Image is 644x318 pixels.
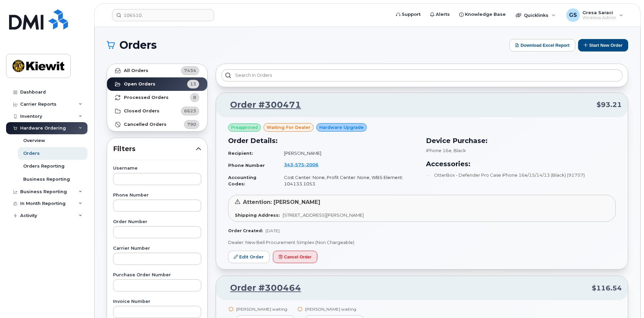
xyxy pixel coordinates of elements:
[190,81,196,87] span: 13
[265,228,280,233] span: [DATE]
[284,162,326,167] a: 3435752006
[107,118,207,131] a: Cancelled Orders790
[107,91,207,104] a: Processed Orders8
[113,273,201,277] label: Purchase Order Number
[228,251,270,263] a: Edit Order
[578,39,628,51] button: Start New Order
[124,95,169,100] strong: Processed Orders
[597,100,622,110] span: $93.21
[278,172,418,189] td: Cost Center: None, Profit Center: None, WBS Element: 104133.1053
[124,68,148,73] strong: All Orders
[228,163,265,168] strong: Phone Number
[184,108,196,114] span: 6623
[113,193,201,198] label: Phone Number
[187,121,196,128] span: 790
[304,162,318,167] span: 2006
[228,239,616,246] p: Dealer: New Bell Procurement Simplex (Non Chargeable)
[222,282,301,294] a: Order #300464
[113,246,201,251] label: Carrier Number
[193,94,196,101] span: 8
[236,306,294,312] div: [PERSON_NAME] waiting
[113,144,196,154] span: Filters
[293,162,304,167] span: 575
[113,166,201,171] label: Username
[426,159,616,169] h3: Accessories:
[305,306,363,312] div: [PERSON_NAME] waiting
[221,69,622,81] input: Search in orders
[222,99,301,111] a: Order #300471
[615,289,639,313] iframe: Messenger Launcher
[284,162,318,167] span: 343
[509,39,575,51] button: Download Excel Report
[426,136,616,146] h3: Device Purchase:
[113,220,201,224] label: Order Number
[592,283,622,293] span: $116.54
[124,108,159,114] strong: Closed Orders
[228,228,263,233] strong: Order Created:
[124,81,155,87] strong: Open Orders
[426,172,616,178] li: OtterBox - Defender Pro Case iPhone 16e/15/14/13 (Black) (91757)
[124,122,167,127] strong: Cancelled Orders
[319,124,364,131] span: Hardware Upgrade
[243,199,320,205] span: Attention: [PERSON_NAME]
[283,212,364,218] span: [STREET_ADDRESS][PERSON_NAME]
[107,64,207,77] a: All Orders7434
[235,212,280,218] strong: Shipping Address:
[231,125,258,131] span: Preapproved
[119,40,157,50] span: Orders
[452,148,466,153] span: , Black
[107,77,207,91] a: Open Orders13
[113,299,201,304] label: Invoice Number
[426,148,452,153] span: iPhone 16e
[228,175,256,186] strong: Accounting Codes:
[228,136,418,146] h3: Order Details:
[107,104,207,118] a: Closed Orders6623
[266,124,311,131] span: waiting for dealer
[184,67,196,74] span: 7434
[273,251,317,263] button: Cancel Order
[278,147,418,159] td: [PERSON_NAME]
[228,150,253,156] strong: Recipient:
